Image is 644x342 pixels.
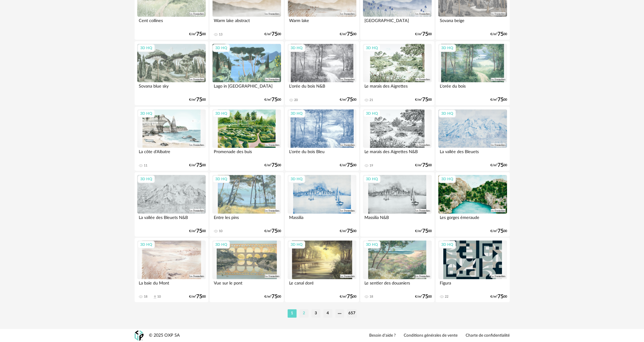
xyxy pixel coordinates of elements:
span: 75 [498,229,503,233]
div: Figura [438,279,507,291]
li: 3 [311,309,320,318]
div: 3D HQ [213,110,230,117]
div: Vue sur le pont [212,279,281,291]
div: Sovana beige [438,17,507,29]
div: Le sentier des douaniers [363,279,431,291]
div: 3D HQ [439,44,456,52]
div: €/m² 00 [340,295,356,299]
li: 657 [347,309,357,318]
div: €/m² 00 [189,98,206,102]
div: Le marais des Aigrettes N&B [363,148,431,160]
div: Promenade des buis [212,148,281,160]
div: €/m² 00 [415,98,432,102]
div: €/m² 00 [264,295,281,299]
div: €/m² 00 [490,163,507,167]
div: Le marais des Aigrettes [363,82,431,94]
div: 3D HQ [363,175,381,183]
span: 75 [422,295,428,299]
a: 3D HQ Massilia €/m²7500 [285,172,359,237]
div: La vallée des Bleuets [438,148,507,160]
a: 3D HQ Vue sur le pont €/m²7500 [210,238,283,302]
div: La baie du Mont [137,279,206,291]
div: €/m² 00 [189,229,206,233]
img: OXP [135,330,144,341]
div: La vallée des Bleuets N&B [137,214,206,226]
span: 75 [196,32,202,36]
span: 75 [347,229,353,233]
div: €/m² 00 [189,295,206,299]
span: 75 [196,229,202,233]
div: €/m² 00 [264,229,281,233]
div: [GEOGRAPHIC_DATA] [363,17,431,29]
div: €/m² 00 [264,32,281,36]
div: 3D HQ [213,175,230,183]
div: 11 [144,164,147,168]
a: Besoin d'aide ? [369,333,396,338]
div: Massilia [288,214,356,226]
div: 19 [369,164,373,168]
span: 75 [422,229,428,233]
a: Conditions générales de vente [404,333,458,338]
div: 3D HQ [439,241,456,248]
div: 3D HQ [288,175,305,183]
div: Warm lake [288,17,356,29]
div: €/m² 00 [264,98,281,102]
div: Massilia N&B [363,214,431,226]
div: L'orée du bois [438,82,507,94]
div: 3D HQ [138,241,155,248]
div: 3D HQ [138,110,155,117]
a: 3D HQ Sovana blue sky €/m²7500 [135,41,208,105]
span: 75 [272,295,277,299]
span: 75 [272,229,277,233]
div: €/m² 00 [340,32,356,36]
a: 3D HQ Le canal doré €/m²7500 [285,238,359,302]
div: 22 [445,295,448,299]
div: €/m² 00 [264,163,281,167]
span: 75 [498,163,503,167]
div: Entre les pins [212,214,281,226]
div: €/m² 00 [340,163,356,167]
span: 75 [347,32,353,36]
a: 3D HQ L'orée du bois N&B 20 €/m²7500 [285,41,359,105]
a: 3D HQ Figura 22 €/m²7500 [436,238,509,302]
div: Lago in [GEOGRAPHIC_DATA] [212,82,281,94]
div: €/m² 00 [189,163,206,167]
span: 75 [422,32,428,36]
span: 75 [422,163,428,167]
div: 3D HQ [439,175,456,183]
div: Le canal doré [288,279,356,291]
span: 75 [347,295,353,299]
a: 3D HQ L'orée du bois Bleu €/m²7500 [285,107,359,171]
div: 3D HQ [138,44,155,52]
a: 3D HQ Le marais des Aigrettes 21 €/m²7500 [360,41,434,105]
span: 75 [196,163,202,167]
div: Les gorges émeraude [438,214,507,226]
div: 20 [294,98,298,102]
div: 3D HQ [288,241,305,248]
div: 18 [144,295,147,299]
span: 75 [272,32,277,36]
a: 3D HQ Lago in [GEOGRAPHIC_DATA] €/m²7500 [210,41,283,105]
a: 3D HQ La baie du Mont 18 Download icon 10 €/m²7500 [135,238,208,302]
a: 3D HQ Le marais des Aigrettes N&B 19 €/m²7500 [360,107,434,171]
div: €/m² 00 [490,295,507,299]
div: €/m² 00 [415,229,432,233]
div: L'orée du bois Bleu [288,148,356,160]
div: La côte d'Albatre [137,148,206,160]
span: 75 [422,98,428,102]
div: €/m² 00 [340,98,356,102]
div: Sovana blue sky [137,82,206,94]
a: 3D HQ La côte d'Albatre 11 €/m²7500 [135,107,208,171]
div: €/m² 00 [415,163,432,167]
a: 3D HQ Le sentier des douaniers 18 €/m²7500 [360,238,434,302]
div: L'orée du bois N&B [288,82,356,94]
div: 3D HQ [213,44,230,52]
span: 75 [347,163,353,167]
a: 3D HQ Massilia N&B €/m²7500 [360,172,434,237]
div: 13 [219,32,222,37]
li: 2 [300,309,308,318]
div: 3D HQ [138,175,155,183]
div: €/m² 00 [490,32,507,36]
span: 75 [196,295,202,299]
div: 3D HQ [363,110,381,117]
